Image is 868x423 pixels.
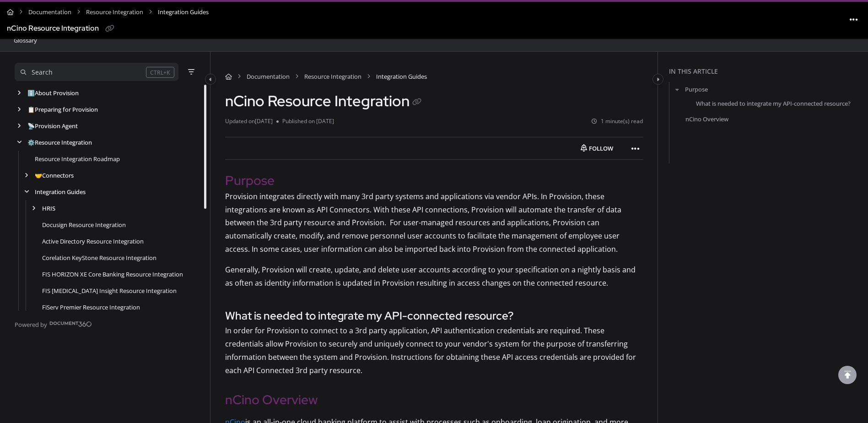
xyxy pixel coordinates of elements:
a: Preparing for Provision [27,105,98,114]
button: Filter [186,66,197,77]
li: 1 minute(s) read [592,117,643,126]
li: Updated on [DATE] [225,117,276,126]
span: 🤝 [35,171,42,179]
div: In this article [669,66,864,76]
span: Integration Guides [376,72,427,81]
a: Home [7,5,14,19]
span: 📡 [27,122,35,130]
button: Copy link of [102,22,117,36]
a: Documentation [247,72,290,81]
a: Resource Integration [304,72,361,81]
div: arrow [15,105,24,114]
div: Search [32,67,53,77]
a: Powered by Document360 - opens in a new tab [15,318,92,329]
a: Documentation [28,5,71,19]
a: Provision Agent [27,121,78,130]
span: Integration Guides [158,5,209,19]
li: Published on [DATE] [276,117,334,126]
button: Category toggle [205,74,216,85]
a: Glossary [13,35,38,46]
a: Integration Guides [35,187,86,196]
div: arrow [22,188,31,196]
img: Document360 [49,321,92,327]
a: HRIS [42,204,55,213]
div: arrow [15,138,24,147]
a: Resource Integration Roadmap [35,154,120,163]
a: nCino Overview [685,114,728,124]
button: arrow [673,84,681,94]
a: Resource Integration [27,138,92,147]
div: arrow [29,204,38,213]
h2: Purpose [225,171,643,190]
button: Article more options [628,141,643,156]
span: 📋 [27,105,35,114]
h1: nCino Resource Integration [225,92,424,110]
button: Search [15,63,178,81]
a: Resource Integration [86,5,143,19]
a: About Provision [27,88,79,98]
a: FiServ Premier Resource Integration [42,303,140,312]
p: Generally, Provision will create, update, and delete user accounts according to your specificatio... [225,263,643,290]
div: nCino Resource Integration [7,22,99,35]
span: ⚙️ [27,138,35,146]
a: FIS IBS Insight Resource Integration [42,286,177,295]
a: Active Directory Resource Integration [42,237,144,246]
h2: nCino Overview [225,390,643,409]
a: Home [225,72,232,81]
h3: What is needed to integrate my API-connected resource? [225,308,643,324]
button: Copy link of nCino Resource Integration [410,95,424,110]
p: In order for Provision to connect to a 3rd party application, API authentication credentials are ... [225,324,643,377]
a: What is needed to integrate my API-connected resource? [696,99,851,108]
div: arrow [22,171,31,180]
a: FIS HORIZON XE Core Banking Resource Integration [42,270,183,279]
span: Powered by [15,320,47,329]
button: Category toggle [652,74,663,85]
a: Purpose [685,85,708,94]
p: Provision integrates directly with many 3rd party systems and applications via vendor APIs. In Pr... [225,190,643,256]
a: Corelation KeyStone Resource Integration [42,253,156,262]
div: arrow [15,122,24,130]
button: Article more options [846,12,861,27]
div: arrow [15,89,24,98]
a: Docusign Resource Integration [42,220,126,229]
button: Follow [573,141,621,156]
span: ℹ️ [27,89,35,97]
div: CTRL+K [146,67,174,78]
a: Connectors [35,171,74,180]
div: scroll to top [838,366,857,384]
